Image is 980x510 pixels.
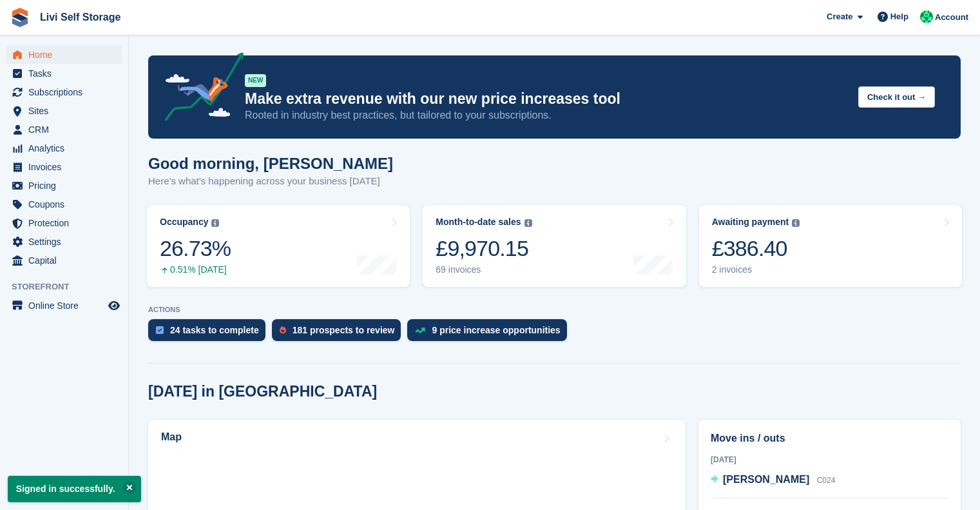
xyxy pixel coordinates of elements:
[28,46,106,64] span: Home
[245,90,848,108] p: Make extra revenue with our new price increases tool
[6,121,122,139] a: menu
[160,264,231,275] div: 0.51% [DATE]
[524,219,532,227] img: icon-info-grey-7440780725fd019a000dd9b08b2336e03edf1995a4989e88bcd33f0948082b44.svg
[436,264,532,275] div: 69 invoices
[415,328,425,333] img: price_increase_opportunities-93ffe204e8149a01c8c9dc8f82e8f89637d9d84a8eef4429ea346261dce0b2c0.svg
[711,454,948,466] div: [DATE]
[10,8,30,27] img: stora-icon-8386f47178a22dfd0bd8f6a31ec36ba5ce8667c1dd55bd0f319d3a0aa187defe.svg
[935,11,968,24] span: Account
[28,64,106,83] span: Tasks
[407,319,573,348] a: 9 price increase opportunities
[792,219,800,227] img: icon-info-grey-7440780725fd019a000dd9b08b2336e03edf1995a4989e88bcd33f0948082b44.svg
[160,235,231,262] div: 26.73%
[436,217,521,228] div: Month-to-date sales
[6,233,122,251] a: menu
[170,325,259,335] div: 24 tasks to complete
[712,264,800,275] div: 2 invoices
[28,83,106,101] span: Subscriptions
[28,233,106,251] span: Settings
[28,195,106,213] span: Coupons
[817,476,836,485] span: C024
[28,121,106,139] span: CRM
[6,158,122,176] a: menu
[432,325,560,335] div: 9 price increase opportunities
[6,102,122,120] a: menu
[280,326,286,334] img: prospect-51fa495bee0391a8d652442698ab0144808aea92771e9ea1ae160a38d050c398.svg
[106,298,122,313] a: Preview store
[28,102,106,120] span: Sites
[28,139,106,157] span: Analytics
[28,158,106,176] span: Invoices
[245,74,266,87] div: NEW
[890,10,908,23] span: Help
[156,326,164,334] img: task-75834270c22a3079a89374b754ae025e5fb1db73e45f91037f5363f120a921f8.svg
[6,83,122,101] a: menu
[154,52,244,126] img: price-adjustments-announcement-icon-8257ccfd72463d97f412b2fc003d46551f7dbcb40ab6d574587a9cd5c0d94...
[711,431,948,446] h2: Move ins / outs
[6,46,122,64] a: menu
[161,431,182,443] h2: Map
[35,6,126,28] a: Livi Self Storage
[723,474,809,485] span: [PERSON_NAME]
[436,235,532,262] div: £9,970.15
[28,297,106,315] span: Online Store
[160,217,208,228] div: Occupancy
[148,174,393,189] p: Here's what's happening across your business [DATE]
[6,214,122,232] a: menu
[423,205,686,287] a: Month-to-date sales £9,970.15 69 invoices
[272,319,408,348] a: 181 prospects to review
[148,319,272,348] a: 24 tasks to complete
[28,251,106,270] span: Capital
[28,214,106,232] span: Protection
[712,217,789,228] div: Awaiting payment
[712,235,800,262] div: £386.40
[211,219,219,227] img: icon-info-grey-7440780725fd019a000dd9b08b2336e03edf1995a4989e88bcd33f0948082b44.svg
[827,10,852,23] span: Create
[148,306,961,314] p: ACTIONS
[6,297,122,315] a: menu
[858,86,935,108] button: Check it out →
[245,108,848,123] p: Rooted in industry best practices, but tailored to your subscriptions.
[28,177,106,195] span: Pricing
[147,205,410,287] a: Occupancy 26.73% 0.51% [DATE]
[8,476,141,502] p: Signed in successfully.
[293,325,395,335] div: 181 prospects to review
[148,155,393,172] h1: Good morning, [PERSON_NAME]
[148,383,377,400] h2: [DATE] in [GEOGRAPHIC_DATA]
[699,205,962,287] a: Awaiting payment £386.40 2 invoices
[6,195,122,213] a: menu
[6,177,122,195] a: menu
[6,139,122,157] a: menu
[711,472,835,489] a: [PERSON_NAME] C024
[6,251,122,270] a: menu
[6,64,122,83] a: menu
[920,10,933,23] img: Joe Robertson
[12,280,128,293] span: Storefront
